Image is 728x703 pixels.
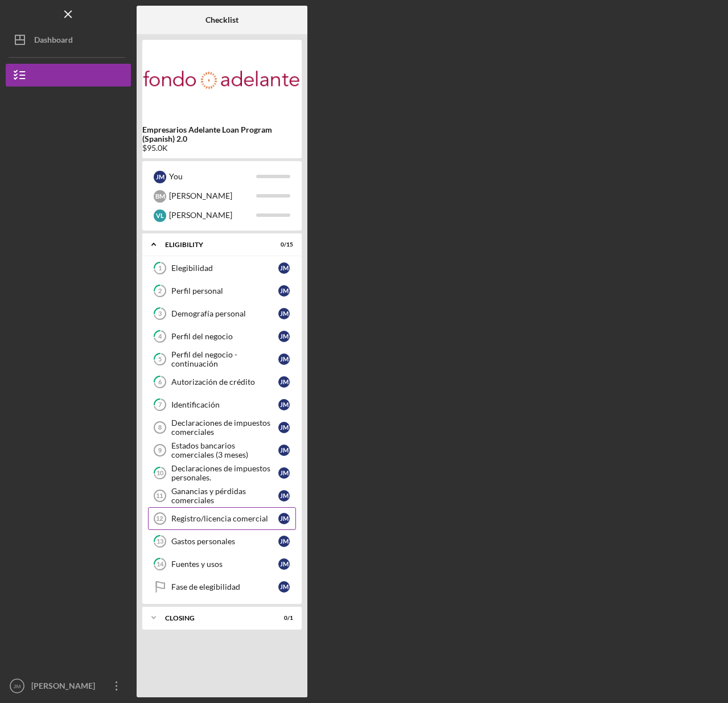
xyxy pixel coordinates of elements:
[158,333,162,340] tspan: 4
[171,514,278,523] div: Registro/licencia comercial
[278,262,290,274] div: J M
[278,513,290,524] div: J M
[158,401,162,409] tspan: 7
[148,257,296,279] a: 1ElegibilidadJM
[156,515,163,522] tspan: 12
[158,424,162,431] tspan: 8
[171,560,278,569] div: Fuentes y usos
[278,353,290,365] div: J M
[158,310,162,318] tspan: 3
[148,371,296,393] a: 6Autorización de créditoJM
[148,439,296,462] a: 9Estados bancarios comerciales (3 meses)JM
[6,675,131,697] button: JM[PERSON_NAME]
[28,675,102,700] div: [PERSON_NAME]
[171,286,278,295] div: Perfil personal
[154,209,166,222] div: V L
[14,683,21,689] text: JM
[158,379,162,386] tspan: 6
[171,377,278,387] div: Autorización de crédito
[148,507,296,530] a: 12Registro/licencia comercialJM
[142,46,302,114] img: Product logo
[165,241,265,248] div: ELIGIBILITY
[169,205,256,225] div: [PERSON_NAME]
[158,287,162,295] tspan: 2
[158,265,162,272] tspan: 1
[154,190,166,203] div: B M
[278,536,290,547] div: J M
[273,615,293,622] div: 0 / 1
[157,470,164,477] tspan: 10
[148,348,296,371] a: 5Perfil del negocio - continuaciónJM
[158,447,162,454] tspan: 9
[6,28,131,51] button: Dashboard
[278,581,290,593] div: J M
[171,332,278,341] div: Perfil del negocio
[34,28,73,54] div: Dashboard
[165,615,265,622] div: Closing
[278,422,290,433] div: J M
[148,393,296,416] a: 7IdentificaciónJM
[148,553,296,575] a: 14Fuentes y usosJM
[148,530,296,553] a: 13Gastos personalesJM
[169,167,256,186] div: You
[171,264,278,273] div: Elegibilidad
[148,416,296,439] a: 8Declaraciones de impuestos comercialesJM
[278,558,290,570] div: J M
[158,356,162,363] tspan: 5
[157,538,163,545] tspan: 13
[278,331,290,342] div: J M
[171,464,278,482] div: Declaraciones de impuestos personales.
[205,15,238,24] b: Checklist
[148,302,296,325] a: 3Demografía personalJM
[278,399,290,410] div: J M
[142,125,302,143] b: Empresarios Adelante Loan Program (Spanish) 2.0
[273,241,293,248] div: 0 / 15
[278,467,290,479] div: J M
[278,285,290,297] div: J M
[169,186,256,205] div: [PERSON_NAME]
[171,400,278,409] div: Identificación
[157,561,164,568] tspan: 14
[171,418,278,437] div: Declaraciones de impuestos comerciales
[171,582,278,591] div: Fase de elegibilidad
[171,309,278,318] div: Demografía personal
[278,376,290,388] div: J M
[171,487,278,505] div: Ganancias y pérdidas comerciales
[171,441,278,459] div: Estados bancarios comerciales (3 meses)
[148,484,296,507] a: 11Ganancias y pérdidas comercialesJM
[142,143,302,153] div: $95.0K
[278,490,290,501] div: J M
[148,462,296,484] a: 10Declaraciones de impuestos personales.JM
[278,445,290,456] div: J M
[148,575,296,598] a: Fase de elegibilidadJM
[171,350,278,368] div: Perfil del negocio - continuación
[278,308,290,319] div: J M
[154,171,166,183] div: J M
[148,279,296,302] a: 2Perfil personalJM
[171,537,278,546] div: Gastos personales
[148,325,296,348] a: 4Perfil del negocioJM
[156,492,163,499] tspan: 11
